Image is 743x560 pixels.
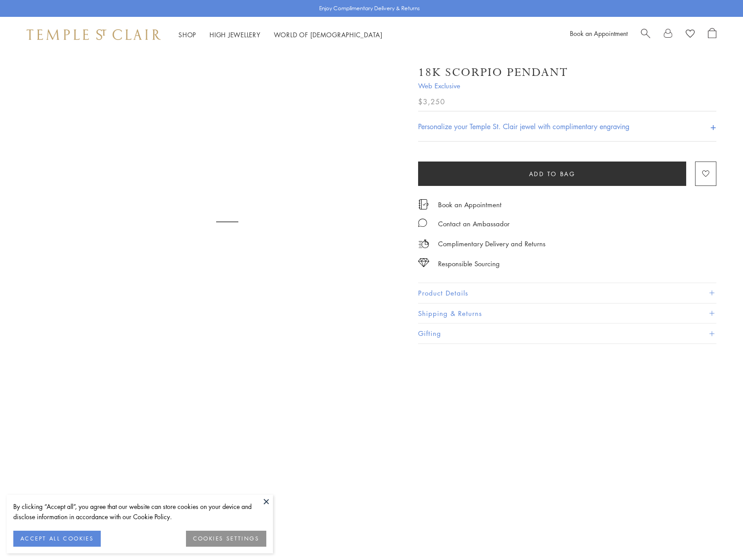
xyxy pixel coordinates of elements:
a: Book an Appointment [438,200,502,209]
button: Shipping & Returns [418,304,716,323]
p: Complimentary Delivery and Returns [438,238,545,249]
img: icon_sourcing.svg [418,258,429,267]
img: icon_appointment.svg [418,199,429,209]
a: View Wishlist [686,28,695,41]
a: Open Shopping Bag [708,28,716,41]
img: Temple St. Clair [27,29,161,40]
h4: Personalize your Temple St. Clair jewel with complimentary engraving [418,121,629,132]
nav: Main navigation [178,29,383,40]
a: Book an Appointment [570,29,628,38]
button: COOKIES SETTINGS [186,531,266,547]
a: ShopShop [178,30,196,39]
img: MessageIcon-01_2.svg [418,218,427,227]
button: Gifting [418,323,716,343]
span: Add to bag [529,169,576,179]
span: Web Exclusive [418,80,716,91]
div: Contact an Ambassador [438,218,510,229]
p: Enjoy Complimentary Delivery & Returns [319,4,420,13]
h1: 18K Scorpio Pendant [418,65,568,80]
div: By clicking “Accept all”, you agree that our website can store cookies on your device and disclos... [13,501,266,522]
button: Product Details [418,283,716,303]
a: Search [641,28,650,41]
a: World of [DEMOGRAPHIC_DATA]World of [DEMOGRAPHIC_DATA] [274,30,383,39]
button: Add to bag [418,162,686,186]
img: icon_delivery.svg [418,238,429,249]
a: High JewelleryHigh Jewellery [209,30,261,39]
div: Responsible Sourcing [438,258,500,269]
button: ACCEPT ALL COOKIES [13,531,101,547]
span: $3,250 [418,96,445,107]
h4: + [710,118,716,134]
